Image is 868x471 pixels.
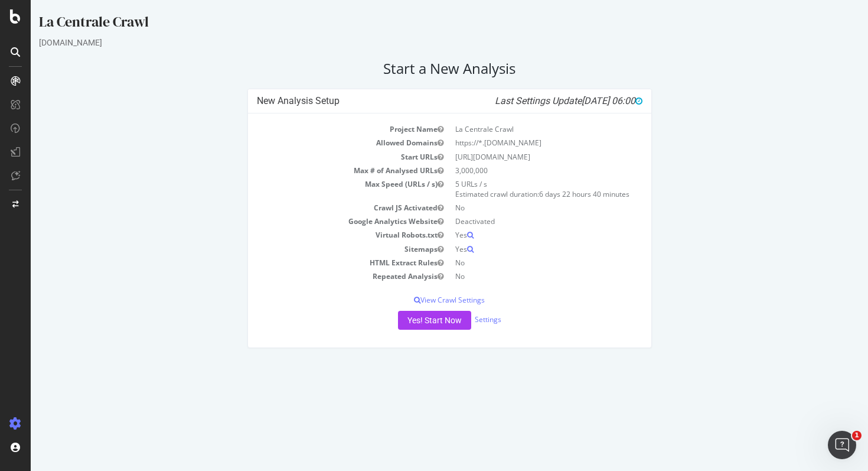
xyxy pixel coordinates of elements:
td: La Centrale Crawl [419,122,612,136]
a: Settings [444,314,471,324]
i: Last Settings Update [464,95,612,107]
td: Project Name [226,122,419,136]
td: No [419,256,612,269]
td: Repeated Analysis [226,269,419,283]
td: No [419,269,612,283]
span: 6 days 22 hours 40 minutes [508,189,599,199]
td: Virtual Robots.txt [226,228,419,242]
td: Sitemaps [226,242,419,256]
td: [URL][DOMAIN_NAME] [419,150,612,164]
td: Deactivated [419,215,612,228]
iframe: Intercom live chat [828,431,856,459]
td: Start URLs [226,150,419,164]
div: La Centrale Crawl [8,12,829,37]
td: 5 URLs / s Estimated crawl duration: [419,177,612,201]
td: https://*.[DOMAIN_NAME] [419,136,612,150]
td: Allowed Domains [226,136,419,150]
h2: Start a New Analysis [8,60,829,77]
td: Yes [419,242,612,256]
td: Max # of Analysed URLs [226,164,419,177]
td: 3,000,000 [419,164,612,177]
span: [DATE] 06:00 [551,95,612,106]
span: 1 [852,431,862,440]
td: HTML Extract Rules [226,256,419,269]
td: Yes [419,228,612,242]
td: Max Speed (URLs / s) [226,177,419,201]
button: Yes! Start Now [367,311,440,330]
h4: New Analysis Setup [226,95,612,107]
div: [DOMAIN_NAME] [8,37,829,48]
p: View Crawl Settings [226,295,612,305]
td: No [419,201,612,215]
td: Crawl JS Activated [226,201,419,215]
td: Google Analytics Website [226,215,419,228]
